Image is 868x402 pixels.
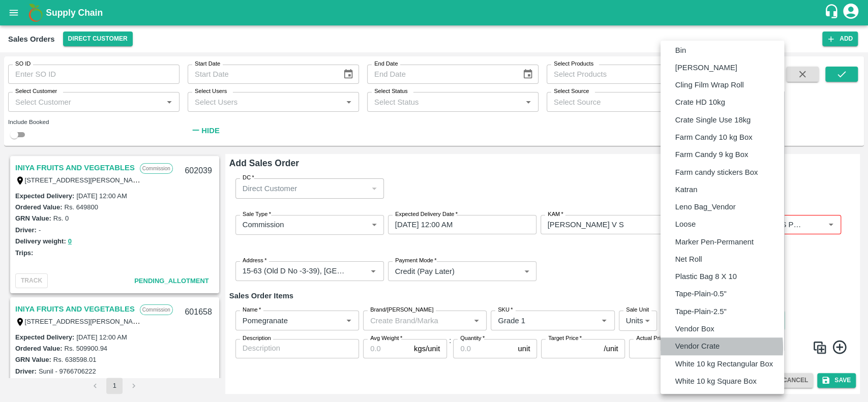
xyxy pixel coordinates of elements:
p: Crate HD 10kg [675,97,725,108]
p: Tape-Plain-0.5" [675,288,727,299]
p: Farm Candy 9 kg Box [675,149,749,160]
p: White 10 kg Square Box [675,376,757,387]
p: [PERSON_NAME] [675,62,737,73]
p: Plastic Bag 8 X 10 [675,271,737,282]
p: Farm Candy 10 kg Box [675,132,753,143]
p: Vendor Crate [675,341,720,352]
p: Farm candy stickers Box [675,167,758,178]
p: Bin [675,45,686,56]
p: Katran [675,184,698,195]
p: Net Roll [675,254,702,265]
p: Crate Single Use 18kg [675,114,751,126]
p: Cling Film Wrap Roll [675,79,744,90]
p: White 10 kg Rectangular Box [675,358,773,369]
p: Loose [675,219,696,230]
p: Marker Pen-Permanent [675,236,754,248]
p: Tape-Plain-2.5" [675,306,727,317]
p: Vendor Box [675,323,714,334]
p: Leno Bag_Vendor [675,201,736,212]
